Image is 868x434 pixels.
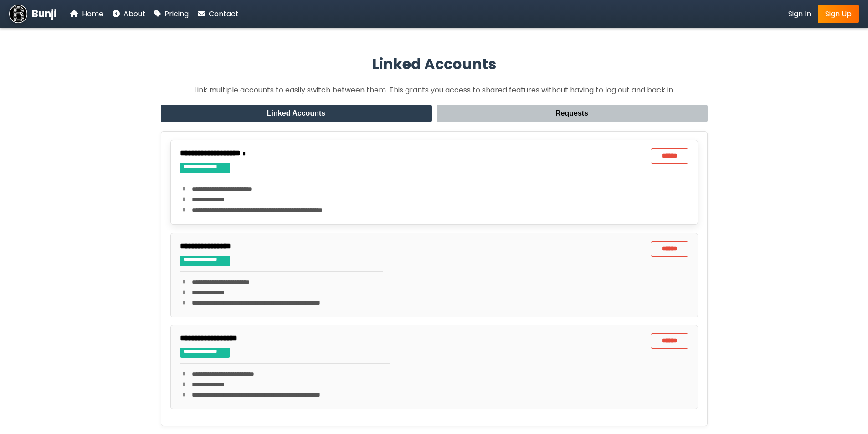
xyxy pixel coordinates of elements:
a: Bunji [9,5,56,23]
a: About [113,8,145,20]
span: Sign Up [825,9,852,19]
a: Sign In [788,8,811,20]
span: Pricing [164,9,189,19]
a: Pricing [154,8,189,20]
a: Contact [198,8,239,20]
img: Bunji Dental Referral Management [9,5,27,23]
button: Linked Accounts [161,105,432,122]
h2: Linked Accounts [161,53,708,75]
a: Sign Up [818,5,859,23]
button: Requests [437,105,708,122]
span: Contact [209,9,239,19]
span: Bunji [32,6,56,21]
a: Home [70,8,103,20]
p: Link multiple accounts to easily switch between them. This grants you access to shared features w... [161,84,708,96]
span: Home [82,9,103,19]
span: Sign In [788,9,811,19]
span: About [123,9,145,19]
